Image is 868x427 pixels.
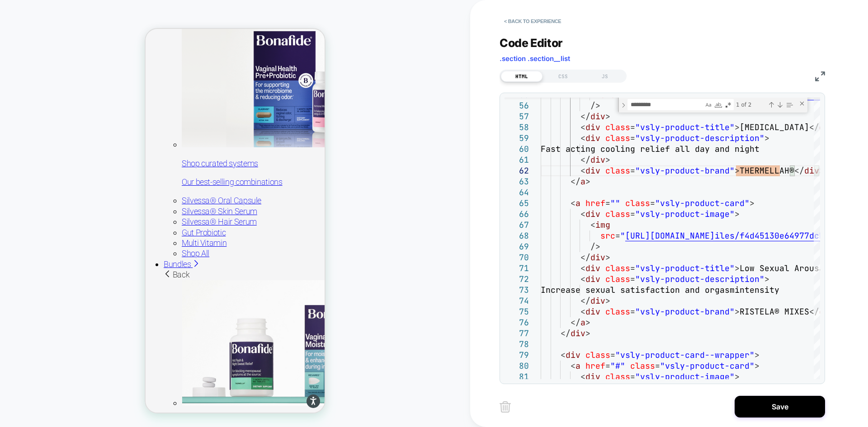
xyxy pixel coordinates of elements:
[571,317,580,328] span: </
[36,220,64,229] a: Shop All
[505,350,529,361] div: 79
[36,199,80,208] span: Gut Probiotic
[600,230,615,241] span: src
[36,178,112,187] a: Silvessa® Skin Serum
[809,122,819,132] span: </
[605,306,630,317] span: class
[735,285,779,295] span: intensity
[36,167,116,176] a: Silvessa® Oral Capsule
[605,122,630,132] span: class
[505,209,529,220] div: 66
[566,350,580,360] span: div
[784,100,794,110] div: Find in Selection (Alt+L)
[585,209,600,219] span: div
[580,111,590,122] span: </
[580,296,590,306] span: </
[542,71,584,82] div: CSS
[541,285,735,295] span: Increase sexual satisfaction and orgasm
[585,350,610,360] span: class
[740,165,794,176] span: THERMELLAH®
[505,252,529,263] div: 70
[584,71,626,82] div: JS
[630,361,655,371] span: class
[505,296,529,306] div: 74
[561,350,566,360] span: <
[635,263,735,273] span: "vsly-product-title"
[18,241,44,250] span: Back
[764,133,769,143] span: >
[580,176,585,187] span: a
[724,100,733,109] div: Use Regular Expression (Alt+R)
[571,176,580,187] span: </
[576,361,580,371] span: a
[605,155,610,165] span: >
[571,361,576,371] span: <
[585,306,600,317] span: div
[36,129,179,140] p: Shop curated systems
[735,165,740,176] span: >
[764,274,769,284] span: >
[590,241,600,252] span: />
[735,396,825,418] button: Save
[505,371,529,382] div: 81
[541,144,740,154] span: Fast acting cooling relief all day and n
[580,371,585,382] span: <
[625,198,650,208] span: class
[630,209,635,219] span: =
[809,306,819,317] span: </
[605,209,630,219] span: class
[18,230,54,240] a: Bundles
[655,198,750,208] span: "vsly-product-card"
[755,361,759,371] span: >
[605,263,630,273] span: class
[628,99,703,110] textarea: Find
[505,339,529,350] div: 78
[650,198,655,208] span: =
[505,155,529,165] div: 61
[610,350,615,360] span: =
[590,111,605,122] span: div
[505,176,529,187] div: 63
[635,165,735,176] span: "vsly-product-brand"
[630,122,635,132] span: =
[505,317,529,328] div: 76
[768,101,775,108] div: Previous Match (Shift+Enter)
[585,133,600,143] span: div
[505,263,529,274] div: 71
[505,100,529,111] div: 56
[605,111,610,122] span: >
[505,241,529,252] div: 69
[500,14,566,28] button: < Back to experience
[505,111,529,122] div: 57
[655,361,660,371] span: =
[505,306,529,317] div: 75
[615,350,755,360] span: "vsly-product-card--wrapper"
[630,306,635,317] span: =
[605,133,630,143] span: class
[585,176,590,187] span: >
[36,209,81,219] a: Multi Vitamin
[580,209,585,219] span: <
[635,371,735,382] span: "vsly-product-image"
[750,198,755,208] span: >
[735,99,766,110] div: 1 of 2
[36,188,111,197] a: Silvessa® Hair Serum
[735,122,740,132] span: >
[500,36,563,50] span: Code Editor
[605,198,610,208] span: =
[615,230,620,241] span: =
[605,252,610,263] span: >
[580,274,585,284] span: <
[605,361,610,371] span: =
[500,401,511,413] img: delete
[630,165,635,176] span: =
[36,148,179,158] p: Our best-selling combinations
[585,122,600,132] span: div
[755,350,759,360] span: >
[505,285,529,296] div: 73
[735,263,740,273] span: >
